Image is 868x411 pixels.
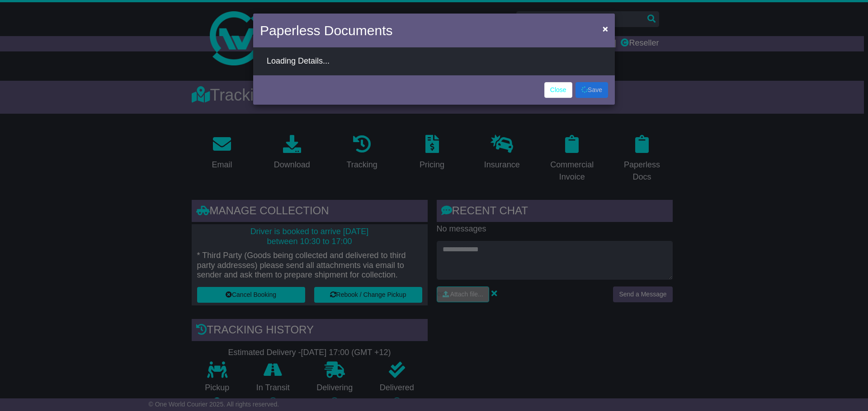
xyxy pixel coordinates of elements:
[603,23,608,34] span: ×
[267,56,601,66] div: Loading Details...
[260,20,392,41] h4: Paperless Documents
[544,82,572,98] a: Close
[598,19,613,38] button: Close
[576,82,608,98] button: Save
